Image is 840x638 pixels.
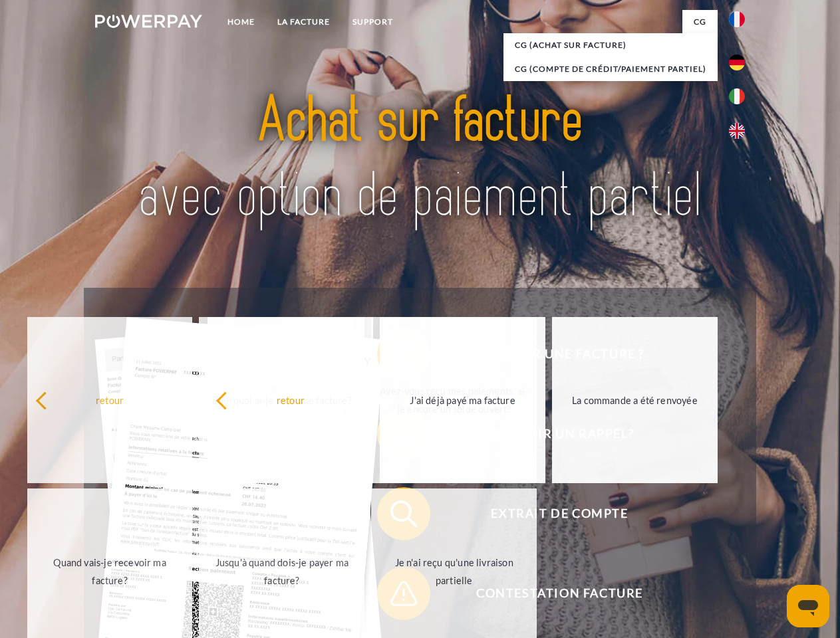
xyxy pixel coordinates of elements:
[503,57,718,81] a: CG (Compte de crédit/paiement partiel)
[729,11,745,27] img: fr
[35,391,185,409] div: retour
[266,10,341,34] a: LA FACTURE
[341,10,404,34] a: Support
[729,54,745,70] img: de
[379,554,529,589] div: Je n'ai reçu qu'une livraison partielle
[396,567,722,620] span: Contestation Facture
[207,554,356,589] div: Jusqu'à quand dois-je payer ma facture?
[729,88,745,104] img: it
[503,33,718,57] a: CG (achat sur facture)
[729,123,745,139] img: en
[127,64,713,255] img: title-powerpay_fr.svg
[560,391,710,409] div: La commande a été renvoyée
[388,391,537,409] div: J'ai déjà payé ma facture
[95,15,202,28] img: logo-powerpay-white.svg
[787,585,829,627] iframe: Bouton de lancement de la fenêtre de messagerie
[215,391,365,409] div: retour
[682,10,718,34] a: CG
[35,554,185,589] div: Quand vais-je recevoir ma facture?
[396,487,722,540] span: Extrait de compte
[216,10,266,34] a: Home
